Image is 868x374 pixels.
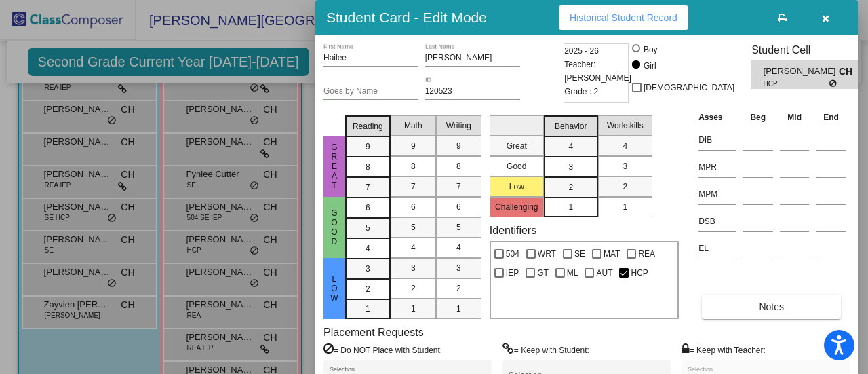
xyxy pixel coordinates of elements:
th: End [812,110,850,125]
input: assessment [698,238,736,259]
span: 504 [506,246,519,262]
label: = Keep with Teacher: [682,343,766,356]
th: Mid [776,110,812,125]
h3: Student Card - Edit Mode [326,9,487,26]
span: Reading [353,120,383,132]
label: = Do NOT Place with Student: [323,343,442,356]
span: 8 [411,160,416,172]
span: 6 [456,201,461,213]
span: 5 [411,221,416,233]
span: 2 [411,282,416,295]
span: 7 [456,181,461,193]
span: AUT [596,265,612,281]
input: assessment [698,157,736,177]
button: Historical Student Record [559,5,688,30]
span: 6 [366,202,370,214]
span: Great [328,143,340,190]
span: 5 [456,221,461,233]
span: ML [567,265,578,281]
span: 7 [411,181,416,193]
span: 4 [411,242,416,254]
span: 1 [568,201,573,213]
span: 3 [366,263,370,275]
div: Girl [643,60,656,72]
span: Behavior [555,120,587,132]
input: assessment [698,211,736,231]
label: Placement Requests [323,326,424,339]
span: 6 [411,201,416,213]
span: 8 [366,161,370,173]
span: 2 [456,282,461,295]
span: 8 [456,160,461,172]
span: [DEMOGRAPHIC_DATA] [644,79,734,96]
span: REA [638,246,655,262]
span: Good [328,208,340,246]
span: 7 [366,181,370,193]
span: Teacher: [PERSON_NAME] [564,58,631,85]
span: Low [328,274,340,303]
span: Workskills [607,119,644,132]
span: 1 [623,201,627,213]
span: Historical Student Record [570,12,677,23]
button: Notes [702,295,841,319]
span: 2025 - 26 [564,44,599,58]
span: Grade : 2 [564,85,598,98]
span: CH [839,64,858,79]
span: 1 [411,303,416,315]
span: GT [537,265,549,281]
span: 1 [366,303,370,315]
span: 3 [568,161,573,173]
span: Writing [446,119,471,132]
span: 3 [623,160,627,172]
input: assessment [698,130,736,150]
span: 1 [456,303,461,315]
span: 9 [366,141,370,153]
span: 9 [456,140,461,152]
span: IEP [506,265,519,281]
span: 9 [411,140,416,152]
span: HCP [631,265,648,281]
span: 2 [623,181,627,193]
span: HCP [764,79,829,89]
span: SE [574,246,585,262]
th: Beg [739,110,776,125]
span: 4 [623,140,627,152]
span: 4 [366,242,370,255]
span: MAT [604,246,620,262]
span: 2 [568,181,573,193]
th: Asses [695,110,739,125]
label: = Keep with Student: [502,343,589,356]
input: assessment [698,184,736,204]
span: 2 [366,283,370,295]
span: 5 [366,222,370,234]
span: 3 [456,262,461,274]
span: Math [404,119,422,132]
label: Identifiers [490,224,536,237]
div: Boy [643,43,658,56]
span: 4 [456,242,461,254]
span: 3 [411,262,416,274]
span: [PERSON_NAME] [764,64,839,79]
span: WRT [538,246,556,262]
span: 4 [568,141,573,153]
span: Notes [759,301,784,312]
input: goes by name [323,87,418,96]
input: Enter ID [425,87,520,96]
